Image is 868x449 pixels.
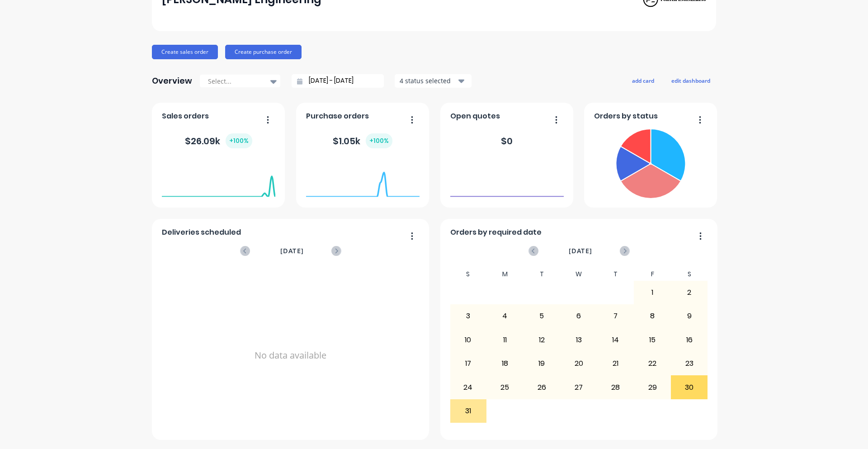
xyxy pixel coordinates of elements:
[671,329,708,351] div: 16
[634,281,670,304] div: 1
[450,305,486,327] div: 3
[597,268,634,281] div: T
[524,376,560,398] div: 26
[569,246,592,256] span: [DATE]
[395,74,472,88] button: 4 status selected
[598,352,634,375] div: 21
[306,111,369,122] span: Purchase orders
[487,352,523,375] div: 18
[671,376,708,398] div: 30
[671,352,708,375] div: 23
[561,305,597,327] div: 6
[333,133,392,148] div: $ 1.05k
[524,352,560,375] div: 19
[665,75,716,86] button: edit dashboard
[486,268,524,281] div: M
[162,111,209,122] span: Sales orders
[561,352,597,375] div: 20
[366,133,392,148] div: + 100 %
[561,329,597,351] div: 13
[225,45,302,59] button: Create purchase order
[487,329,523,351] div: 11
[152,72,192,90] div: Overview
[450,400,486,422] div: 31
[524,305,560,327] div: 5
[487,305,523,327] div: 4
[560,268,597,281] div: W
[634,329,670,351] div: 15
[162,268,420,443] div: No data available
[450,268,487,281] div: S
[671,268,708,281] div: S
[487,376,523,398] div: 25
[671,281,708,304] div: 2
[626,75,660,86] button: add card
[634,376,670,398] div: 29
[450,329,486,351] div: 10
[152,45,218,59] button: Create sales order
[561,376,597,398] div: 27
[598,305,634,327] div: 7
[634,305,670,327] div: 8
[598,376,634,398] div: 28
[634,268,671,281] div: F
[280,246,304,256] span: [DATE]
[450,376,486,398] div: 24
[501,134,513,148] div: $ 0
[400,76,457,85] div: 4 status selected
[524,329,560,351] div: 12
[598,329,634,351] div: 14
[671,305,708,327] div: 9
[450,352,486,375] div: 17
[524,268,561,281] div: T
[634,352,670,375] div: 22
[450,111,500,122] span: Open quotes
[594,111,658,122] span: Orders by status
[226,133,252,148] div: + 100 %
[185,133,252,148] div: $ 26.09k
